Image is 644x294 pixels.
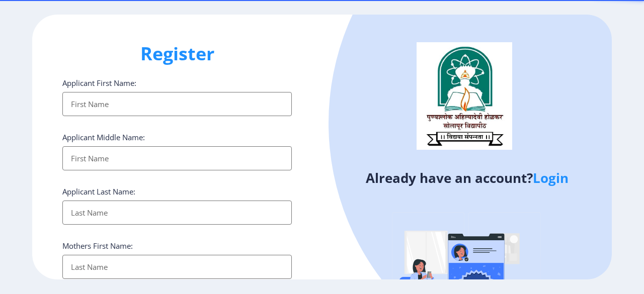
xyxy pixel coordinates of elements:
img: logo [417,42,512,150]
label: Applicant First Name: [62,78,136,88]
h4: Already have an account? [330,170,604,186]
label: Mothers First Name: [62,241,133,251]
input: First Name [62,146,292,170]
input: First Name [62,92,292,116]
label: Applicant Last Name: [62,186,135,197]
h1: Register [62,42,292,66]
input: Last Name [62,255,292,279]
a: Login [533,169,569,187]
input: Last Name [62,201,292,225]
label: Applicant Middle Name: [62,132,145,142]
